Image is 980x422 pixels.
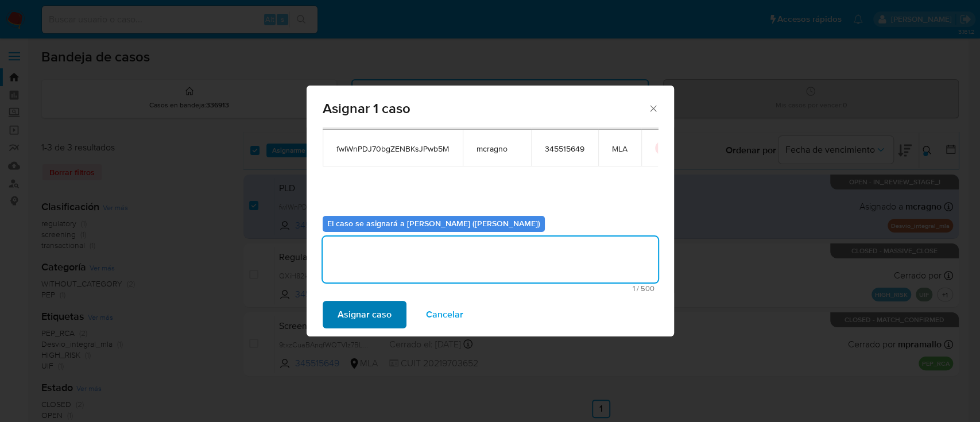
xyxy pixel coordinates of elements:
span: mcragno [477,144,517,154]
span: MLA [612,144,627,154]
button: Cerrar ventana [648,103,658,113]
b: El caso se asignará a [PERSON_NAME] ([PERSON_NAME]) [327,218,540,229]
span: Asignar caso [338,302,392,327]
span: 345515649 [545,144,584,154]
span: Cancelar [426,302,463,327]
span: Máximo 500 caracteres [326,285,654,292]
span: fwlWnPDJ70bgZENBKsJPwb5M [336,144,449,154]
div: assign-modal [307,86,674,336]
span: Asignar 1 caso [323,102,648,115]
button: icon-button [655,141,669,155]
button: Asignar caso [323,301,406,328]
button: Cancelar [411,301,478,328]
